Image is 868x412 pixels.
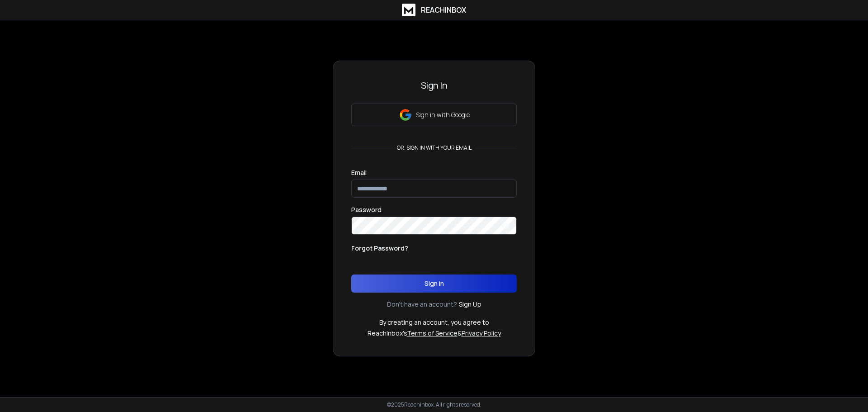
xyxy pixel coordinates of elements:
[402,4,466,16] a: ReachInbox
[407,329,458,337] a: Terms of Service
[351,104,517,126] button: Sign in with Google
[387,401,481,408] p: © 2025 Reachinbox. All rights reserved.
[351,244,408,253] p: Forgot Password?
[402,4,415,16] img: logo
[416,110,470,119] p: Sign in with Google
[462,329,501,337] a: Privacy Policy
[421,5,466,15] h1: ReachInbox
[379,318,489,327] p: By creating an account, you agree to
[393,144,475,152] p: or, sign in with your email
[351,170,367,176] label: Email
[368,329,501,338] p: ReachInbox's &
[459,300,481,309] a: Sign Up
[387,300,457,309] p: Don't have an account?
[351,79,517,92] h3: Sign In
[351,207,382,213] label: Password
[351,275,517,293] button: Sign In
